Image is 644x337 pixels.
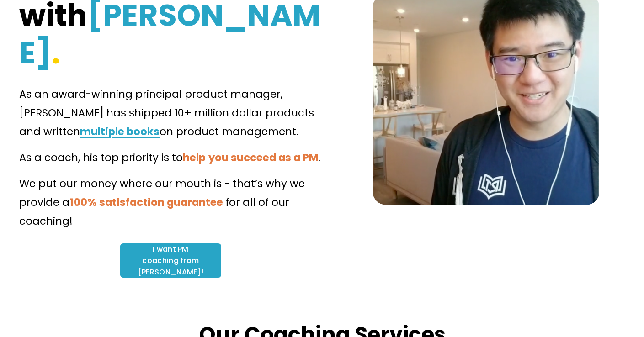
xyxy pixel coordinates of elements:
span: for all of our coaching! [19,195,292,228]
p: As a coach, his top priority is to [19,148,322,167]
strong: help [183,150,206,165]
strong: 100% satisfaction guarantee [69,195,223,210]
strong: you succeed as a PM [208,150,318,165]
p: on product management. [19,85,322,141]
a: I want PM coaching from [PERSON_NAME]! [120,243,221,278]
span: We put our money where our mouth is - that’s why we provide a [19,176,308,210]
span: . [318,150,320,165]
strong: . [51,32,60,74]
span: As an award-winning principal product manager, [PERSON_NAME] has shipped 10+ million dollar produ... [19,87,317,139]
a: multiple books [80,124,160,139]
